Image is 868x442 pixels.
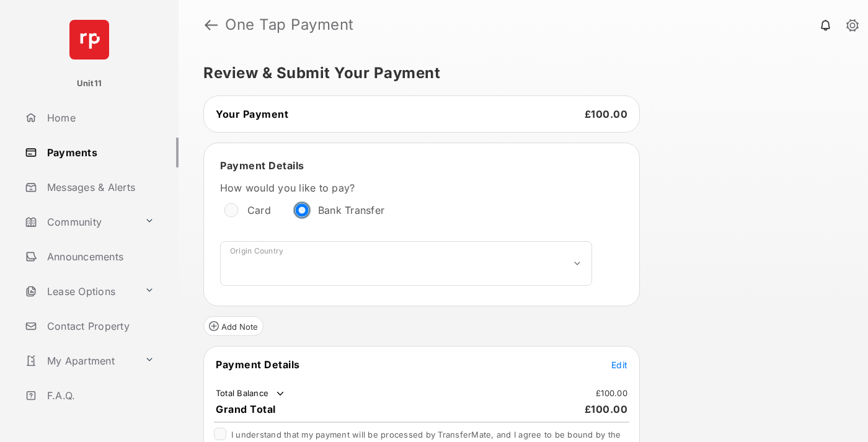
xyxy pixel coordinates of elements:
label: How would you like to pay? [220,182,592,194]
td: £100.00 [595,387,628,399]
a: Contact Property [20,311,179,341]
span: Grand Total [216,403,276,415]
a: Messages & Alerts [20,172,179,202]
a: Lease Options [20,276,139,306]
span: Payment Details [220,159,304,172]
a: Payments [20,138,179,167]
a: Announcements [20,242,179,272]
span: Edit [611,360,627,370]
a: Home [20,103,179,133]
label: Card [247,204,271,216]
span: £100.00 [585,403,628,415]
p: Unit11 [77,77,102,90]
button: Edit [611,358,627,371]
label: Bank Transfer [318,204,384,216]
a: F.A.Q. [20,381,179,410]
a: My Apartment [20,346,139,376]
img: svg+xml;base64,PHN2ZyB4bWxucz0iaHR0cDovL3d3dy53My5vcmcvMjAwMC9zdmciIHdpZHRoPSI2NCIgaGVpZ2h0PSI2NC... [69,20,109,60]
span: Your Payment [216,108,288,120]
button: Add Note [203,316,263,336]
a: Community [20,207,139,237]
td: Total Balance [215,387,286,400]
span: Payment Details [216,358,300,371]
span: £100.00 [585,108,628,120]
h5: Review & Submit Your Payment [203,66,833,81]
strong: One Tap Payment [225,17,354,32]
